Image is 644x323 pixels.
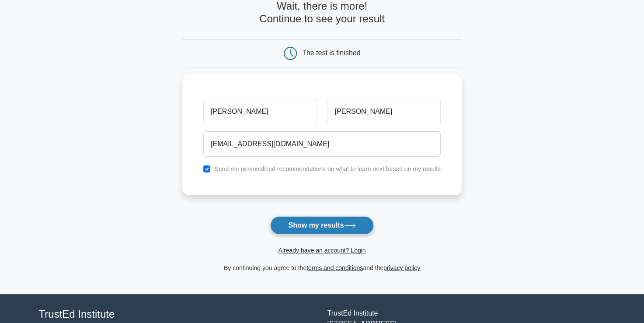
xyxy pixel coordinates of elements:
[203,99,317,124] input: First name
[203,131,441,157] input: Email
[327,99,441,124] input: Last name
[214,165,441,172] label: Send me personalized recommendations on what to learn next based on my results
[177,263,467,273] div: By continuing you agree to the and the
[278,247,366,254] a: Already have an account? Login
[306,264,363,271] a: terms and conditions
[270,216,373,235] button: Show my results
[39,308,317,321] h4: TrustEd Institute
[383,264,420,271] a: privacy policy
[302,49,360,56] div: The test is finished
